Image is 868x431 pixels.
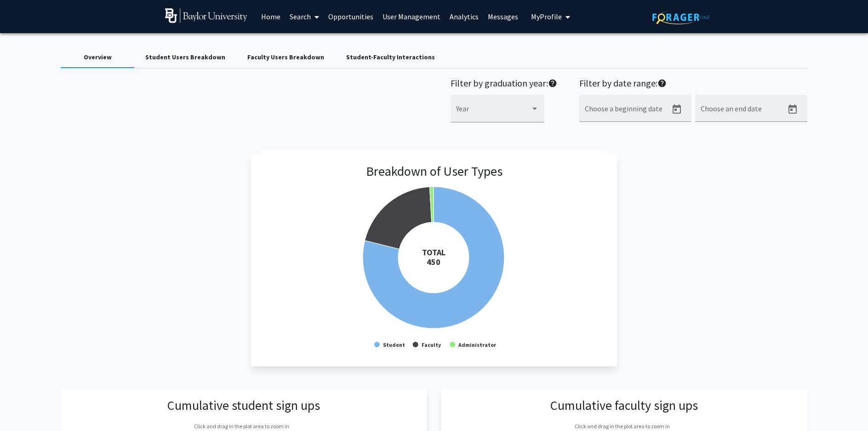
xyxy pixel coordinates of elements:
h3: Cumulative faculty sign ups [550,398,698,414]
img: ForagerOne Logo [652,10,710,24]
text: Student [383,341,405,348]
h3: Breakdown of User Types [366,164,503,179]
a: Search [285,0,324,33]
a: User Management [378,0,445,33]
a: Home [257,0,285,33]
a: Analytics [445,0,483,33]
text: Click and drag in the plot area to zoom in [194,423,289,430]
mat-icon: help [548,78,557,89]
img: Baylor University Logo [165,8,247,23]
button: Open calendar [668,100,686,119]
a: Messages [483,0,523,33]
div: Student-Faculty Interactions [346,52,435,62]
div: Overview [84,52,112,62]
text: Faculty [422,341,441,348]
iframe: Chat [7,390,39,424]
div: Faculty Users Breakdown [247,52,324,62]
tspan: TOTAL 450 [422,247,445,267]
h2: Filter by graduation year: [451,78,557,91]
text: Administrator [458,341,497,348]
h3: Cumulative student sign ups [167,398,320,414]
h2: Filter by date range: [579,78,807,91]
mat-icon: help [657,78,667,89]
button: Open calendar [783,100,802,119]
text: Click and drag in the plot area to zoom in [575,423,670,430]
a: Opportunities [324,0,378,33]
div: Student Users Breakdown [145,52,225,62]
span: My Profile [531,12,562,21]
